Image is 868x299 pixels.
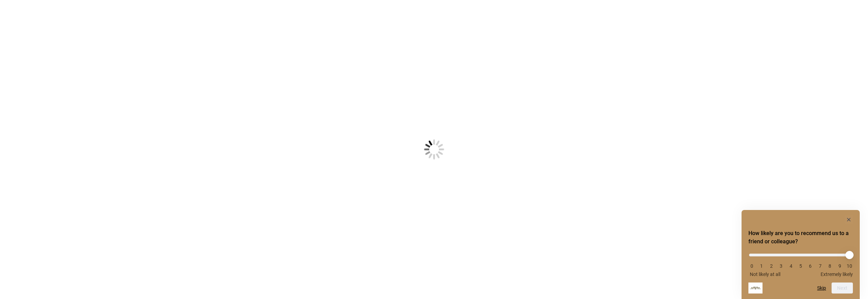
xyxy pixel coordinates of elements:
li: 1 [758,263,765,269]
li: 5 [797,263,804,269]
li: 0 [748,263,755,269]
button: Next question [832,283,853,294]
img: Loading [390,106,478,193]
span: Not likely at all [750,272,780,277]
li: 4 [788,263,794,269]
span: Extremely likely [821,272,853,277]
li: 8 [826,263,833,269]
button: Skip [817,285,826,291]
li: 7 [817,263,824,269]
li: 2 [768,263,775,269]
button: Hide survey [845,215,853,224]
li: 10 [846,263,853,269]
div: How likely are you to recommend us to a friend or colleague? Select an option from 0 to 10, with ... [748,248,853,277]
li: 3 [778,263,784,269]
li: 6 [807,263,814,269]
div: How likely are you to recommend us to a friend or colleague? Select an option from 0 to 10, with ... [748,215,853,294]
li: 9 [836,263,843,269]
h2: How likely are you to recommend us to a friend or colleague? Select an option from 0 to 10, with ... [748,229,853,246]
